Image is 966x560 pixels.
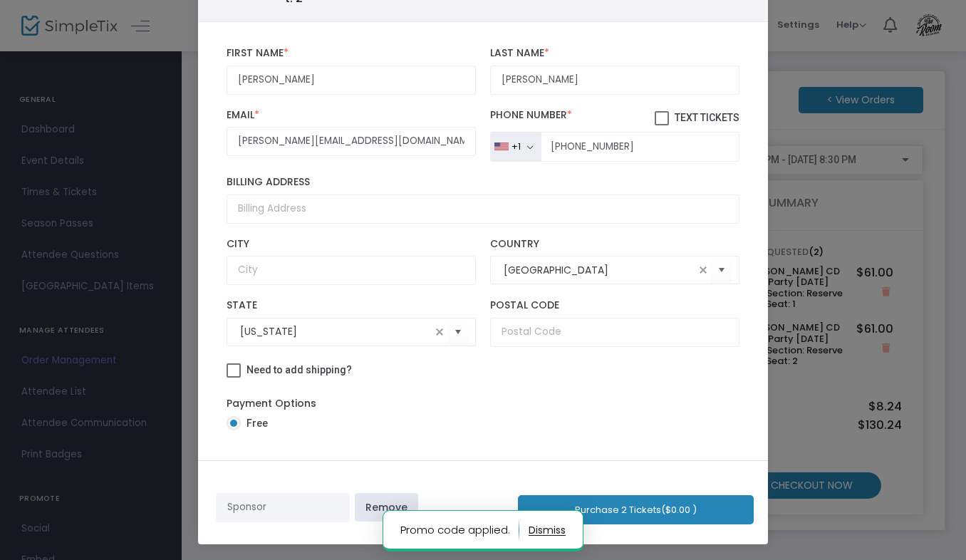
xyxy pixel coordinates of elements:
a: Remove [355,493,418,522]
input: Postal Code [490,318,739,347]
input: Last Name [490,66,739,95]
input: Enter Promo code [216,493,350,522]
label: Payment Options [227,396,316,411]
input: Billing Address [227,195,739,224]
span: clear [431,323,448,341]
input: Email [227,127,476,156]
label: Country [490,238,739,251]
input: First Name [227,66,476,95]
label: City [227,238,476,251]
span: Text Tickets [675,112,739,123]
input: Phone Number [541,132,739,162]
label: Email [227,109,476,122]
label: First Name [227,47,476,60]
label: Phone Number [490,109,739,126]
p: Promo code applied. [400,519,519,541]
span: Free [241,416,268,431]
label: Billing Address [227,176,739,189]
button: dismiss [529,519,566,541]
button: Select [712,256,732,285]
div: +1 [511,141,521,152]
input: Select Country [504,263,695,278]
span: clear [695,261,712,279]
span: Need to add shipping? [246,364,352,375]
label: Last Name [490,47,739,60]
label: Postal Code [490,299,739,312]
label: State [227,299,476,312]
button: +1 [490,132,541,162]
input: City [227,256,476,285]
button: Purchase 2 Tickets($0.00 ) [518,495,754,524]
input: Select State [240,324,431,339]
button: Select [448,317,468,346]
